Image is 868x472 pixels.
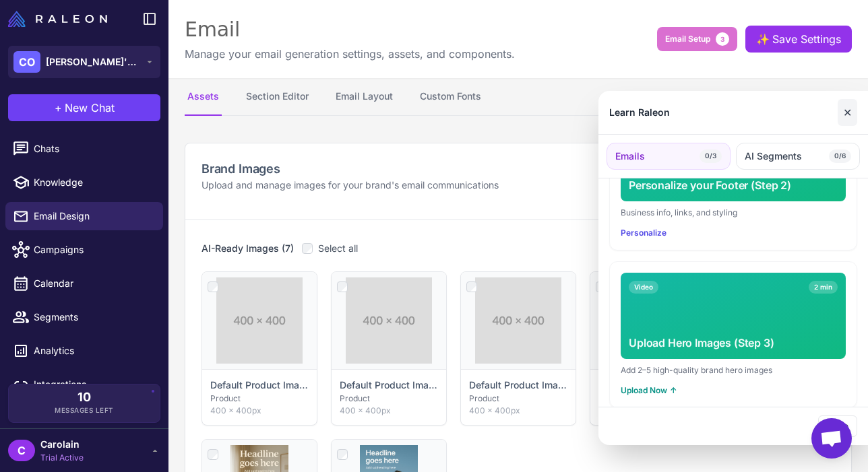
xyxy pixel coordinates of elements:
div: Upload Hero Images (Step 3) [629,335,838,351]
div: Business info, links, and styling [621,207,846,219]
span: Video [629,281,658,294]
button: AI Segments0/6 [736,143,860,170]
div: Personalize your Footer (Step 2) [629,177,838,193]
span: AI Segments [745,149,802,164]
span: 0/6 [829,149,851,163]
div: Add 2–5 high-quality brand hero images [621,364,846,376]
button: Personalize [621,227,666,239]
span: ↑ [670,384,677,397]
button: Close [818,415,857,437]
button: Emails0/3 [607,143,731,170]
button: Upload Now↑ [621,384,677,397]
button: Close [838,99,857,126]
span: 0/3 [700,149,722,163]
span: 2 min [809,281,838,294]
span: Emails [615,149,645,164]
a: Open chat [811,418,852,459]
div: Learn Raleon [609,105,670,120]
